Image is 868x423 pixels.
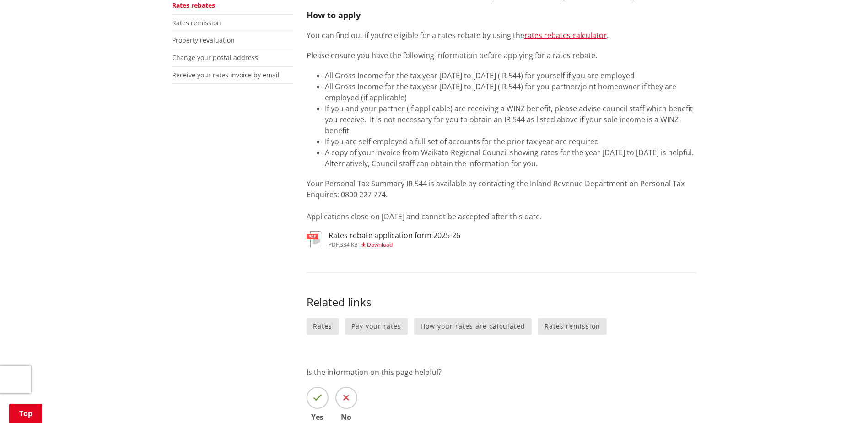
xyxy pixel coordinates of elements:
[172,18,221,27] a: Rates remission
[329,242,460,248] div: ,
[329,231,460,240] h3: Rates rebate application form 2025-26
[307,50,696,61] p: Please ensure you have the following information before applying for a rates rebate.
[538,318,607,335] a: Rates remission
[307,296,696,309] h3: Related links
[325,70,696,81] li: All Gross Income for the tax year [DATE] to [DATE] (IR 544) for yourself if you are employed
[307,413,329,421] span: Yes
[414,318,532,335] a: How your rates are calculated
[172,53,258,62] a: Change your postal address
[340,241,358,249] span: 334 KB
[325,136,696,147] li: If you are self-employed a full set of accounts for the prior tax year are required
[172,70,280,79] a: Receive your rates invoice by email
[172,36,235,44] a: Property revaluation
[9,404,42,423] a: Top
[307,367,696,378] p: Is the information on this page helpful?
[325,147,696,169] li: A copy of your invoice from Waikato Regional Council showing rates for the year [DATE] to [DATE] ...
[307,178,696,222] p: Your Personal Tax Summary IR 544 is available by contacting the Inland Revenue Department on Pers...
[307,231,322,247] img: document-pdf.svg
[172,1,215,10] a: Rates rebates
[345,318,408,335] a: Pay your rates
[307,30,696,41] p: You can find out if you’re eligible for a rates rebate by using the .
[826,385,859,418] iframe: Messenger Launcher
[325,81,696,103] li: All Gross Income for the tax year [DATE] to [DATE] (IR 544) for you partner/joint homeowner if th...
[329,241,339,249] span: pdf
[367,241,393,249] span: Download
[307,10,361,21] strong: How to apply
[524,30,607,40] a: rates rebates calculator
[325,103,696,136] li: If you and your partner (if applicable) are receiving a WINZ benefit, please advise council staff...
[335,413,357,421] span: No
[307,231,460,248] a: Rates rebate application form 2025-26 pdf,334 KB Download
[307,318,339,335] a: Rates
